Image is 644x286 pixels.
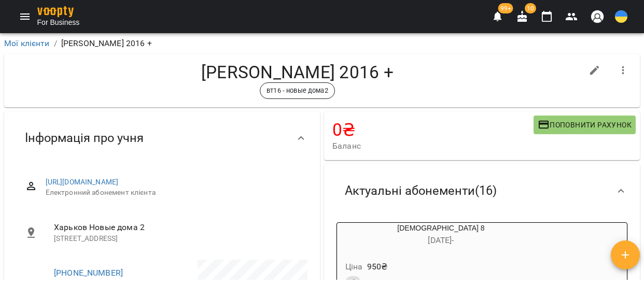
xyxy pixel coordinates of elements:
[12,4,37,29] button: Menu
[332,120,534,140] h4: 0 ₴
[615,10,627,23] img: UA.svg
[37,6,74,17] img: voopty.png
[54,268,123,278] a: [PHONE_NUMBER]
[590,9,605,24] img: avatar_s.png
[345,183,497,199] span: Актуальні абонементи ( 16 )
[46,188,299,198] span: Електронний абонемент клієнта
[54,234,299,244] p: [STREET_ADDRESS]
[337,223,545,248] div: [DEMOGRAPHIC_DATA] 8
[525,3,536,13] span: 10
[332,140,534,152] span: Баланс
[367,261,388,273] p: 950 ₴
[260,82,335,99] div: вт16 - новые дома2
[54,222,145,232] span: Харьков Новые дома 2
[345,260,363,274] h6: Ціна
[498,3,513,13] span: 99+
[538,119,632,131] span: Поповнити рахунок
[4,38,50,48] a: Мої клієнти
[37,17,80,27] span: For Business
[428,235,454,245] span: [DATE] -
[25,130,144,146] span: Інформація про учня
[54,37,57,50] li: /
[324,164,640,218] div: Актуальні абонементи(16)
[12,62,582,82] h4: [PERSON_NAME] 2016 +
[61,37,152,50] p: [PERSON_NAME] 2016 +
[260,85,334,95] span: вт16 - новые дома2
[4,37,640,50] nav: breadcrumb
[46,178,119,186] a: [URL][DOMAIN_NAME]
[4,111,320,165] div: Інформація про учня
[534,116,636,134] button: Поповнити рахунок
